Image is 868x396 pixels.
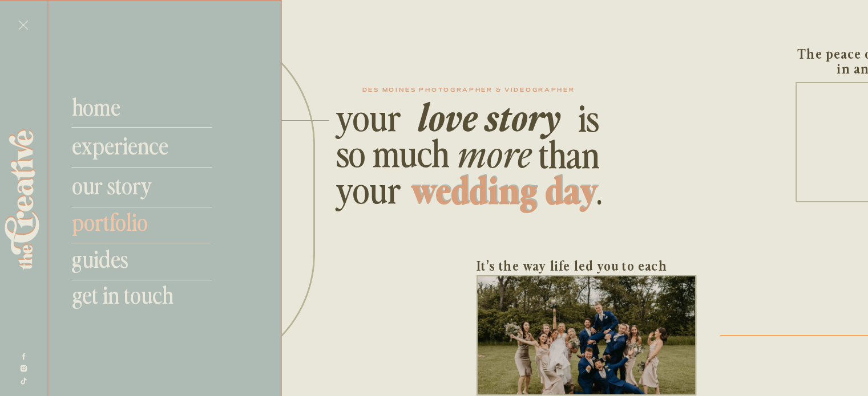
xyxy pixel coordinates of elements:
[568,95,609,138] h2: is
[72,171,242,198] a: our story
[72,92,200,120] a: home
[336,95,406,141] h2: your
[72,207,223,235] a: portfolio
[477,253,696,275] h3: It’s the way life led you to each other.
[336,167,406,210] h2: your
[450,131,539,171] h2: more
[408,95,570,134] h2: love story
[72,280,223,308] a: get in touch
[71,244,222,272] a: guides
[596,168,603,210] h2: .
[72,131,200,158] a: experience
[329,88,608,95] h1: des moines photographer & videographer
[404,168,604,207] h2: wedding day
[534,132,604,174] h2: than
[336,130,469,173] h2: so much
